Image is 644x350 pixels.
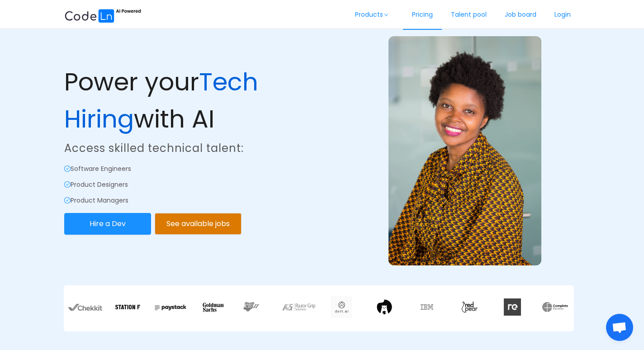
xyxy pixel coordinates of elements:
img: stationf.7781c04a.png [115,300,141,314]
p: Power your with AI [64,64,320,137]
i: icon: check-circle [64,166,71,172]
p: Access skilled technical talent: [64,140,320,156]
img: ibm.f019ecc1.webp [421,304,433,309]
button: See available jobs [155,213,241,235]
img: goldman.0b538e24.svg [203,303,224,312]
img: nibss.883cf671.png [241,300,271,314]
p: Product Designers [64,180,320,189]
a: Open chat [606,314,633,341]
p: Software Engineers [64,164,320,174]
img: 3JiQAAAAAABZABt8ruoJIq32+N62SQO0hFKGtpKBtqUKlH8dAofS56CJ7FppICrj1pHkAOPKAAA= [459,300,480,314]
img: chekkit.0bccf985.webp [68,304,102,311]
p: Product Managers [64,196,320,205]
img: razor.decf57ec.webp [282,303,316,312]
i: icon: check-circle [64,197,71,203]
img: delt.973b3143.webp [331,296,352,317]
i: icon: down [384,13,389,17]
img: xNYAAAAAA= [542,302,568,312]
button: Hire a Dev [64,213,151,235]
img: example [388,36,541,265]
img: ai.87e98a1d.svg [64,8,141,23]
img: tilig.e9f7ecdc.png [376,298,393,316]
img: Paystack.7c8f16c5.webp [153,299,188,315]
img: redata.c317da48.svg [504,298,521,316]
i: icon: check-circle [64,181,71,188]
